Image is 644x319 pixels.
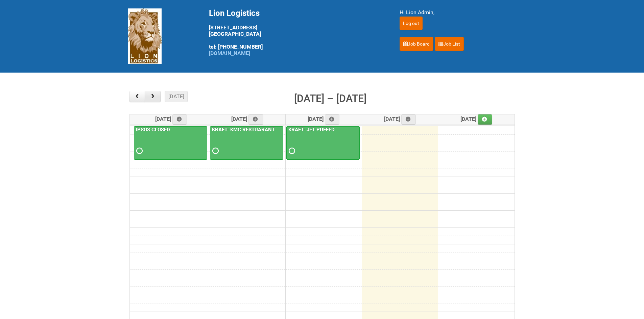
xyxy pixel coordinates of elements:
a: Add an event [401,114,416,125]
span: Requested [136,149,141,153]
a: KRAFT- JET PUFFED [286,126,360,160]
a: KRAFT- KMC RESTUARANT [211,127,276,133]
a: Add an event [478,114,493,125]
span: Requested [289,149,293,153]
a: IPSOS CLOSED [135,127,171,133]
a: Lion Logistics [128,33,162,39]
span: [DATE] [155,116,187,122]
a: Add an event [172,114,187,125]
span: [DATE] [231,116,263,122]
a: Job List [435,37,464,51]
a: Add an event [248,114,263,125]
a: Job Board [400,37,433,51]
a: IPSOS CLOSED [134,126,207,160]
span: [DATE] [308,116,340,122]
span: [DATE] [384,116,416,122]
span: [DATE] [460,116,493,122]
div: [STREET_ADDRESS] [GEOGRAPHIC_DATA] tel: [PHONE_NUMBER] [209,8,383,56]
a: KRAFT- JET PUFFED [287,127,336,133]
a: Add an event [325,114,340,125]
input: Log out [400,17,423,30]
span: Lion Logistics [209,8,260,18]
a: [DOMAIN_NAME] [209,50,250,56]
a: KRAFT- KMC RESTUARANT [210,126,283,160]
button: [DATE] [165,91,188,102]
h2: [DATE] – [DATE] [294,91,366,106]
img: Lion Logistics [128,8,162,64]
span: Requested [212,149,217,153]
div: Hi Lion Admin, [400,8,517,17]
